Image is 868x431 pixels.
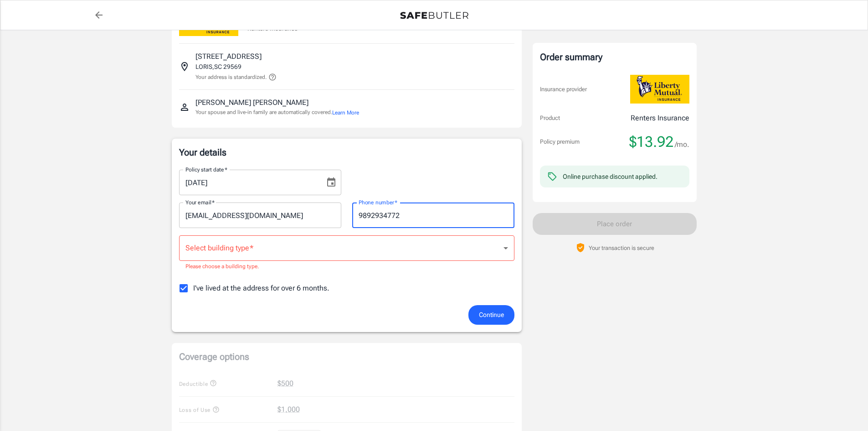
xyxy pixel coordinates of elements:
input: Enter number [352,203,514,228]
p: Your spouse and live-in family are automatically covered. [195,108,359,117]
img: Liberty Mutual [630,75,689,104]
p: [STREET_ADDRESS] [195,51,262,62]
p: Your transaction is secure [589,244,654,252]
label: Your email [185,198,215,206]
div: Order summary [540,50,689,64]
p: Your details [179,146,514,159]
p: Insurance provider [540,85,587,94]
span: I've lived at the address for over 6 months. [193,283,329,294]
input: MM/DD/YYYY [179,170,318,195]
svg: Insured address [179,61,190,72]
span: Continue [479,309,504,321]
a: back to quotes [90,6,108,24]
svg: Insured person [179,102,190,113]
p: Your address is standardized. [195,73,267,81]
img: Back to quotes [400,12,468,19]
button: Continue [468,305,514,325]
button: Choose date, selected date is Sep 4, 2025 [322,173,340,192]
input: Enter email [179,203,341,228]
div: Online purchase discount applied. [563,172,657,181]
label: Phone number [359,198,397,206]
p: LORIS , SC 29569 [195,62,241,71]
span: $13.92 [629,133,673,151]
p: Please choose a building type. [185,262,508,271]
span: /mo. [675,138,689,151]
p: [PERSON_NAME] [PERSON_NAME] [195,97,308,108]
p: Renters Insurance [631,113,689,124]
p: Product [540,114,560,123]
p: Policy premium [540,137,580,146]
button: Learn More [332,109,359,117]
label: Policy start date [185,166,227,173]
